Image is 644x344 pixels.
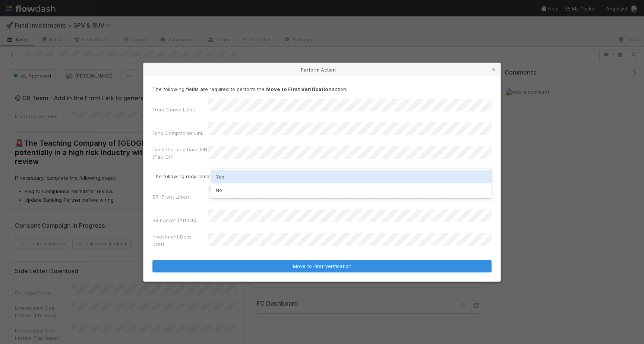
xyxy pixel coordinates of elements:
div: Perform Action [143,63,501,76]
button: Move to First Verification [152,260,492,272]
label: SR Packet (Attach) [152,217,196,224]
label: SR (Front Links) [152,193,189,201]
strong: Move to First Verification [266,86,332,92]
label: Does the fund have EIN (Tax ID)? [152,146,208,161]
div: Yes [211,170,492,183]
p: The following fields are required to perform the action: [152,85,492,93]
label: Front Convo Links [152,106,195,113]
label: Investment Docs - Draft [152,233,208,248]
p: The following requirement was not met: Add the Documents that need to be signed [152,173,492,180]
div: No [211,183,492,197]
label: Fund Comptroller Link [152,129,203,137]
